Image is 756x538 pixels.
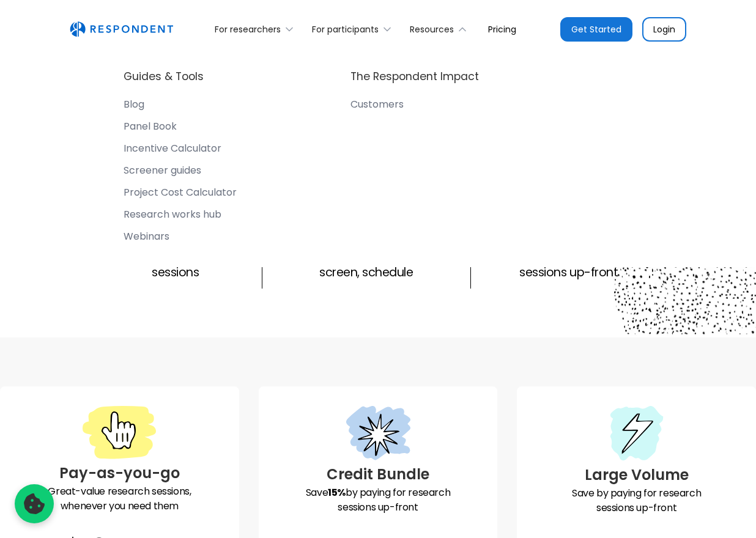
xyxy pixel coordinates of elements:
h3: Credit Bundle [269,463,488,485]
div: Panel Book [124,120,177,133]
a: Get Started [560,17,632,42]
a: Research works hub [124,208,237,226]
div: For researchers [208,15,305,43]
div: Webinars [124,230,169,243]
p: Save by paying for research sessions up-front [527,486,746,515]
a: Screener guides [124,164,237,182]
a: Pricing [478,15,526,43]
div: For participants [312,23,379,35]
h3: Large Volume [527,464,746,486]
h3: Pay-as-you-go [10,462,229,484]
a: Panel Book [124,120,237,138]
a: Webinars [124,230,237,248]
div: For participants [305,15,403,43]
div: Project Cost Calculator [124,186,237,199]
p: Save by paying for research sessions up-front [269,485,488,515]
div: For researchers [215,23,281,35]
div: Incentive Calculator [124,142,221,155]
div: Resources [410,23,454,35]
a: Login [642,17,686,42]
div: Resources [403,15,478,43]
div: Research works hub [124,208,221,221]
a: Customers [350,98,479,116]
h4: The Respondent Impact [350,69,479,84]
a: Incentive Calculator [124,142,237,160]
div: Screener guides [124,164,201,177]
div: Blog [124,98,144,111]
a: home [70,21,173,37]
img: Untitled UI logotext [70,21,173,37]
a: Project Cost Calculator [124,186,237,204]
div: Customers [350,98,404,111]
a: Blog [124,98,237,116]
strong: 15% [328,485,346,499]
h4: Guides & Tools [124,69,204,84]
p: Great-value research sessions, whenever you need them [10,484,229,514]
